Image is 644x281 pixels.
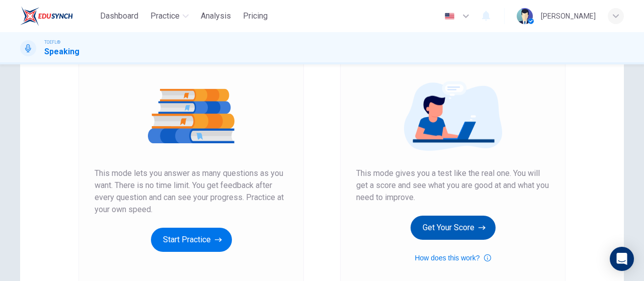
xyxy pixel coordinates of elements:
[239,7,272,25] button: Pricing
[411,216,496,240] button: Get Your Score
[443,13,456,20] img: en
[96,7,142,25] button: Dashboard
[151,228,232,252] button: Start Practice
[20,6,96,26] a: EduSynch logo
[356,167,549,204] span: This mode gives you a test like the real one. You will get a score and see what you are good at a...
[44,46,79,58] h1: Speaking
[610,247,634,271] div: Open Intercom Messenger
[44,39,60,46] span: TOEFL®
[197,7,235,25] button: Analysis
[201,10,231,22] span: Analysis
[20,6,73,26] img: EduSynch logo
[146,7,193,25] button: Practice
[95,167,288,216] span: This mode lets you answer as many questions as you want. There is no time limit. You get feedback...
[415,252,491,264] button: How does this work?
[100,10,138,22] span: Dashboard
[517,8,533,24] img: Profile picture
[243,10,268,22] span: Pricing
[541,10,596,22] div: [PERSON_NAME]
[150,10,180,22] span: Practice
